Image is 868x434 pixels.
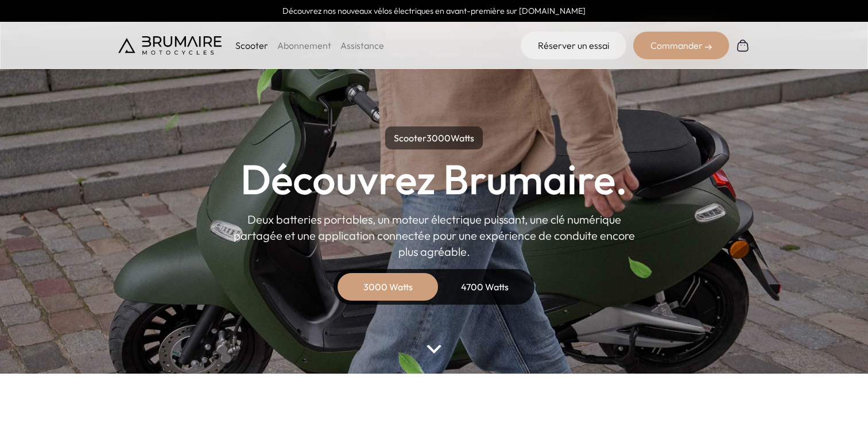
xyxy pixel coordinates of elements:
[736,39,750,52] img: Panier
[241,159,627,200] h1: Découvrez Brumaire.
[340,40,384,51] a: Assistance
[277,40,331,51] a: Abonnement
[427,132,451,144] span: 3000
[705,44,712,51] img: right-arrow-2.png
[233,212,635,260] p: Deux batteries portables, un moteur électrique puissant, une clé numérique partagée et une applic...
[385,126,483,149] p: Scooter Watts
[342,273,434,301] div: 3000 Watts
[439,273,530,301] div: 4700 Watts
[427,345,441,354] img: arrow-bottom.png
[235,39,268,52] p: Scooter
[521,32,626,59] a: Réserver un essai
[633,32,729,59] div: Commander
[118,36,222,55] img: Brumaire Motocycles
